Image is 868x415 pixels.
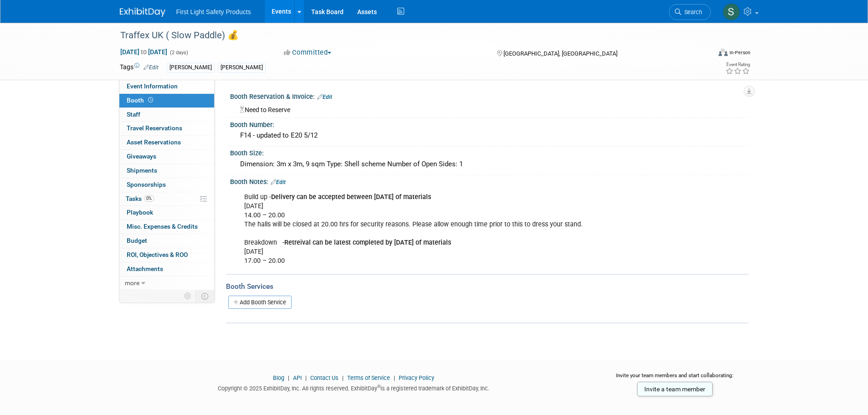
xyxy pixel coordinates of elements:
[347,374,390,381] a: Terms of Service
[293,374,302,381] a: API
[127,251,188,258] span: ROI, Objectives & ROO
[180,290,196,302] td: Personalize Event Tab Strip
[317,94,332,100] a: Edit
[271,179,286,185] a: Edit
[119,164,214,178] a: Shipments
[119,122,214,135] a: Travel Reservations
[228,296,292,309] a: Add Booth Service
[218,63,266,72] div: [PERSON_NAME]
[127,111,140,118] span: Staff
[230,146,749,158] div: Booth Size:
[725,62,750,67] div: Event Rating
[237,157,742,171] div: Dimension: 3m x 3m, 9 sqm Type: Shell scheme Number of Open Sides: 1
[144,64,159,71] a: Edit
[226,282,749,292] div: Booth Services
[125,279,139,287] span: more
[601,372,749,385] div: Invite your team members and start collaborating:
[286,374,292,381] span: |
[273,374,284,381] a: Blog
[120,48,168,56] span: [DATE] [DATE]
[503,50,617,57] span: [GEOGRAPHIC_DATA], [GEOGRAPHIC_DATA]
[303,374,309,381] span: |
[195,290,214,302] td: Toggle Event Tabs
[238,188,648,271] div: Build up - [DATE] 14.00 – 20.00 The halls will be closed at 20.00 hrs for security reasons. Pleas...
[127,181,166,188] span: Sponsorships
[139,48,148,56] span: to
[120,62,159,73] td: Tags
[117,27,697,44] div: Traffex UK ( Slow Paddle) 💰
[144,195,154,202] span: 0%
[681,9,702,15] span: Search
[119,150,214,164] a: Giveaways
[119,192,214,206] a: Tasks0%
[729,49,750,56] div: In-Person
[167,63,215,72] div: [PERSON_NAME]
[119,136,214,149] a: Asset Reservations
[284,239,451,246] b: Retreival can be latest completed by [DATE] of materials
[119,277,214,290] a: more
[399,374,434,381] a: Privacy Policy
[127,223,198,230] span: Misc. Expenses & Credits
[723,3,740,20] img: Steph Willemsen
[340,374,346,381] span: |
[119,80,214,93] a: Event Information
[230,90,749,102] div: Booth Reservation & Invoice:
[271,193,431,201] b: Delivery can be accepted between [DATE] of materials
[169,50,188,56] span: (2 days)
[127,153,156,160] span: Giveaways
[637,382,713,396] a: Invite a team member
[127,82,178,90] span: Event Information
[120,8,165,17] img: ExhibitDay
[237,103,742,114] div: Need to Reserve
[127,209,153,216] span: Playbook
[119,108,214,122] a: Staff
[230,175,749,187] div: Booth Notes:
[230,118,749,129] div: Booth Number:
[310,374,339,381] a: Contact Us
[237,128,742,143] div: F14 - updated to E20 5/12
[119,206,214,220] a: Playbook
[119,248,214,262] a: ROI, Objectives & ROO
[176,8,251,15] span: First Light Safety Products
[127,265,163,272] span: Attachments
[377,384,380,389] sup: ®
[719,49,728,56] img: Format-Inperson.png
[146,97,155,103] span: Booth not reserved yet
[391,374,397,381] span: |
[127,237,147,244] span: Budget
[127,138,181,146] span: Asset Reservations
[127,97,155,104] span: Booth
[119,234,214,248] a: Budget
[281,48,335,57] button: Committed
[119,178,214,192] a: Sponsorships
[120,382,588,393] div: Copyright © 2025 ExhibitDay, Inc. All rights reserved. ExhibitDay is a registered trademark of Ex...
[669,4,711,20] a: Search
[657,47,751,61] div: Event Format
[127,124,182,132] span: Travel Reservations
[119,220,214,234] a: Misc. Expenses & Credits
[119,262,214,276] a: Attachments
[119,94,214,108] a: Booth
[126,195,154,202] span: Tasks
[127,167,157,174] span: Shipments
